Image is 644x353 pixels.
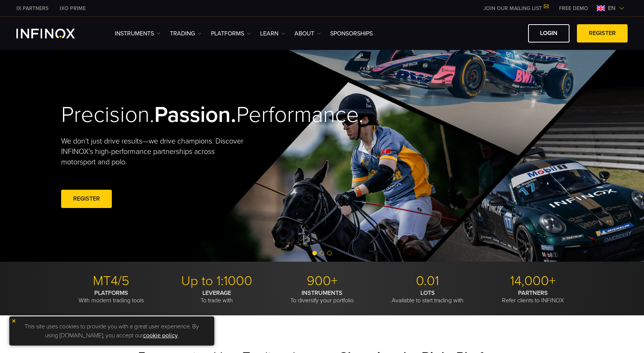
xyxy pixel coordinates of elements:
[312,251,317,255] span: Go to slide 1
[478,5,553,12] a: JOIN OUR MAILING LIST
[272,289,372,304] p: To diversify your portfolio
[61,136,249,167] p: We don't just drive results—we drive champions. Discover INFINOX’s high-performance partnerships ...
[61,101,296,129] h2: Precision. Performance.
[61,190,112,208] a: REGISTER
[420,289,435,297] strong: LOTS
[211,29,251,38] a: PLATFORMS
[272,273,372,289] p: 900+
[553,4,594,12] a: INFINOX MENU
[302,289,342,297] strong: INSTRUMENTS
[61,289,161,304] p: With modern trading tools
[11,318,16,324] img: yellow close icon
[320,251,324,255] span: Go to slide 2
[11,4,54,12] a: INFINOX
[202,289,231,297] strong: LEVERAGE
[154,101,236,128] strong: Passion.
[378,273,477,289] p: 0.01
[483,273,583,289] p: 14,000+
[378,289,477,304] p: Available to start trading with
[605,4,619,13] span: en
[94,289,128,297] strong: PLATFORMS
[16,29,92,38] a: INFINOX Logo
[61,273,161,289] p: MT4/5
[170,29,202,38] a: TRADING
[260,29,285,38] a: Learn
[528,24,569,42] a: LOGIN
[143,332,178,339] a: cookie policy
[54,4,91,12] a: INFINOX
[115,29,161,38] a: Instruments
[294,29,321,38] a: ABOUT
[330,29,373,38] a: SPONSORSHIPS
[518,289,548,297] strong: PARTNERS
[577,24,628,42] a: REGISTER
[13,320,211,342] p: This site uses cookies to provide you with a great user experience. By using [DOMAIN_NAME], you a...
[167,289,266,304] p: To trade with
[167,273,266,289] p: Up to 1:1000
[327,251,332,255] span: Go to slide 3
[483,289,583,304] p: Refer clients to INFINOX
